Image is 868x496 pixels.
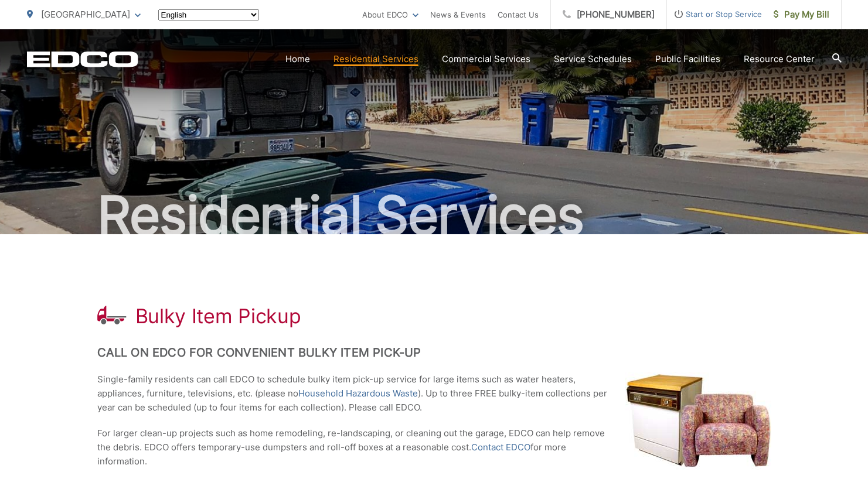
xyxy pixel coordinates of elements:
[430,8,486,22] a: News & Events
[27,186,842,245] h2: Residential Services
[333,52,418,66] a: Residential Services
[471,440,530,454] a: Contact EDCO
[298,386,418,401] a: Household Hazardous Waste
[158,9,259,20] select: Select a language
[498,8,539,22] a: Contact Us
[554,52,632,66] a: Service Schedules
[27,51,138,67] a: EDCD logo. Return to the homepage.
[135,305,301,328] h1: Bulky Item Pickup
[774,8,829,22] span: Pay My Bill
[362,8,418,22] a: About EDCO
[285,52,310,66] a: Home
[442,52,530,66] a: Commercial Services
[97,372,771,415] p: Single-family residents can call EDCO to schedule bulky item pick-up service for large items such...
[744,52,815,66] a: Resource Center
[97,426,771,468] p: For larger clean-up projects such as home remodeling, re-landscaping, or cleaning out the garage,...
[97,346,771,360] h2: Call on EDCO for Convenient Bulky Item Pick-up
[655,52,720,66] a: Public Facilities
[625,372,771,470] img: Dishwasher, television and chair
[41,9,130,20] span: [GEOGRAPHIC_DATA]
